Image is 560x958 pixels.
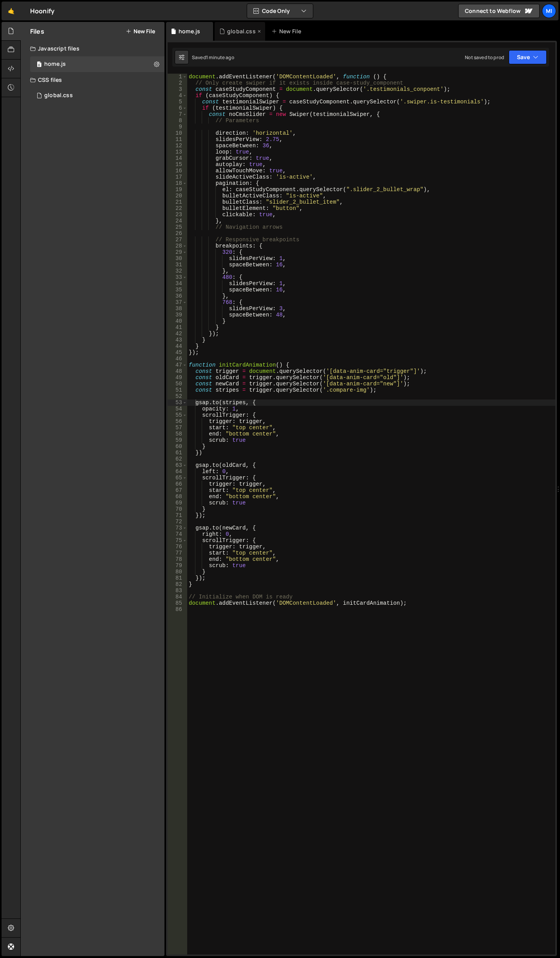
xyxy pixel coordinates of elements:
[168,569,187,575] div: 80
[168,105,187,111] div: 6
[465,54,504,61] div: Not saved to prod
[168,356,187,362] div: 46
[168,230,187,237] div: 26
[168,581,187,587] div: 82
[168,500,187,506] div: 69
[168,399,187,406] div: 53
[30,27,44,36] h2: Files
[247,4,313,18] button: Code Only
[168,318,187,324] div: 40
[44,92,73,99] div: global.css
[168,92,187,99] div: 4
[30,6,54,16] div: Hoonify
[168,324,187,331] div: 41
[168,262,187,268] div: 31
[168,468,187,475] div: 64
[168,274,187,280] div: 33
[168,268,187,274] div: 32
[168,443,187,450] div: 60
[168,199,187,205] div: 21
[37,62,42,68] span: 0
[168,343,187,349] div: 44
[168,74,187,80] div: 1
[168,287,187,293] div: 35
[168,368,187,374] div: 48
[458,4,540,18] a: Connect to Webflow
[168,249,187,255] div: 29
[126,28,155,34] button: New File
[168,186,187,193] div: 19
[168,475,187,481] div: 65
[2,2,21,20] a: 🤙
[168,425,187,431] div: 57
[168,450,187,456] div: 61
[168,550,187,556] div: 77
[168,575,187,581] div: 81
[168,506,187,512] div: 70
[30,88,164,103] div: 17338/48147.css
[168,149,187,155] div: 13
[168,544,187,550] div: 76
[168,130,187,136] div: 10
[168,193,187,199] div: 20
[168,305,187,312] div: 38
[206,54,234,61] div: 1 minute ago
[168,519,187,525] div: 72
[168,431,187,437] div: 58
[30,56,164,72] div: 17338/48148.js
[44,61,66,68] div: home.js
[168,562,187,569] div: 79
[192,54,234,61] div: Saved
[168,412,187,418] div: 55
[168,237,187,243] div: 27
[168,487,187,493] div: 67
[168,117,187,124] div: 8
[168,537,187,544] div: 75
[168,349,187,356] div: 45
[168,393,187,399] div: 52
[168,168,187,174] div: 16
[168,255,187,262] div: 30
[168,99,187,105] div: 5
[168,205,187,211] div: 22
[168,174,187,180] div: 17
[168,299,187,305] div: 37
[168,481,187,487] div: 66
[168,161,187,168] div: 15
[271,27,304,35] div: New File
[168,556,187,562] div: 78
[179,27,200,35] div: home.js
[168,525,187,531] div: 73
[168,224,187,230] div: 25
[168,594,187,600] div: 84
[168,86,187,92] div: 3
[168,293,187,299] div: 36
[168,111,187,117] div: 7
[227,27,256,35] div: global.css
[168,462,187,468] div: 63
[168,374,187,381] div: 49
[542,4,556,18] a: Mi
[168,312,187,318] div: 39
[168,80,187,86] div: 2
[168,136,187,143] div: 11
[168,280,187,287] div: 34
[168,600,187,606] div: 85
[168,606,187,613] div: 86
[168,180,187,186] div: 18
[168,387,187,393] div: 51
[168,418,187,425] div: 56
[168,218,187,224] div: 24
[168,211,187,218] div: 23
[168,512,187,519] div: 71
[168,456,187,462] div: 62
[168,381,187,387] div: 50
[168,124,187,130] div: 9
[168,143,187,149] div: 12
[168,531,187,537] div: 74
[168,587,187,594] div: 83
[168,437,187,443] div: 59
[21,41,164,56] div: Javascript files
[168,243,187,249] div: 28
